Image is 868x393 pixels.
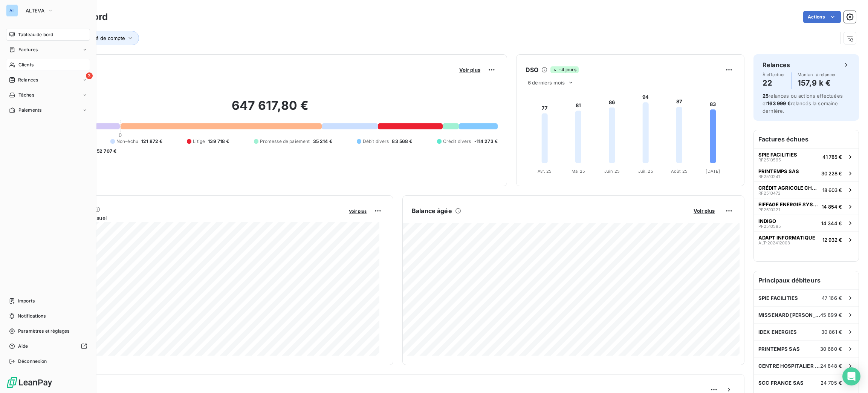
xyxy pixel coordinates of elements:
[528,80,565,86] span: 6 derniers mois
[18,61,34,68] span: Clients
[754,165,859,181] button: PRINTEMPS SASRF251024130 228 €
[18,107,41,114] span: Paiements
[758,295,798,301] span: SPIE FACILITIES
[821,380,842,386] span: 24 705 €
[457,66,483,73] button: Voir plus
[638,169,653,174] tspan: Juil. 25
[604,169,620,174] tspan: Juin 25
[758,224,781,229] span: PF2510585
[474,138,498,145] span: -114 273 €
[6,340,90,352] a: Aide
[754,148,859,165] button: SPIE FACILITIESRF251059541 785 €
[758,201,819,207] span: EIFFAGE ENERGIE SYSTEMES
[550,66,578,73] span: -4 jours
[26,8,44,14] span: ALTEVA
[193,138,205,145] span: Litige
[758,380,804,386] span: SCC FRANCE SAS
[116,138,138,145] span: Non-échu
[706,169,720,174] tspan: [DATE]
[18,343,28,350] span: Aide
[18,46,38,53] span: Factures
[822,154,842,160] span: 41 785 €
[349,209,367,214] span: Voir plus
[758,185,819,191] span: CRÉDIT AGRICOLE CHAMPAGNE BOURGOGNE
[842,367,860,385] div: Open Intercom Messenger
[81,35,125,41] span: Chargé de compte
[820,363,842,369] span: 24 848 €
[758,241,790,245] span: ALT-202412003
[43,98,498,121] h2: 647 617,80 €
[141,138,162,145] span: 121 872 €
[821,170,842,177] span: 30 228 €
[754,181,859,198] button: CRÉDIT AGRICOLE CHAMPAGNE BOURGOGNERF251047218 603 €
[758,312,820,318] span: MISSENARD [PERSON_NAME] B
[347,207,369,214] button: Voir plus
[821,329,842,335] span: 30 861 €
[758,346,800,352] span: PRINTEMPS SAS
[6,5,18,17] div: AL
[758,168,799,174] span: PRINTEMPS SAS
[538,169,552,174] tspan: Avr. 25
[754,271,859,289] h6: Principaux débiteurs
[18,92,34,98] span: Tâches
[822,187,842,193] span: 18 603 €
[392,138,412,145] span: 83 568 €
[822,295,842,301] span: 47 166 €
[671,169,688,174] tspan: Août 25
[526,65,538,74] h6: DSO
[763,72,785,77] span: À effectuer
[767,100,790,106] span: 163 999 €
[763,77,785,89] h4: 22
[754,130,859,148] h6: Factures échues
[18,313,46,319] span: Notifications
[43,214,344,222] span: Chiffre d'affaires mensuel
[798,77,836,89] h4: 157,9 k €
[691,207,717,214] button: Voir plus
[572,169,585,174] tspan: Mai 25
[821,220,842,226] span: 14 344 €
[754,231,859,248] button: ADAPT INFORMATIQUEALT-20241200312 932 €
[754,198,859,215] button: EIFFAGE ENERGIE SYSTEMESPF251022114 854 €
[119,132,122,138] span: 0
[758,174,780,179] span: RF2510241
[758,191,781,195] span: RF2510472
[763,93,843,114] span: relances ou actions effectuées et relancés la semaine dernière.
[754,215,859,231] button: INDIGOPF251058514 344 €
[763,60,790,69] h6: Relances
[758,152,797,158] span: SPIE FACILITIES
[694,208,715,214] span: Voir plus
[803,11,841,23] button: Actions
[820,346,842,352] span: 30 660 €
[443,138,471,145] span: Crédit divers
[18,328,69,335] span: Paramètres et réglages
[313,138,332,145] span: 35 214 €
[822,204,842,210] span: 14 854 €
[758,363,820,369] span: CENTRE HOSPITALIER DE [GEOGRAPHIC_DATA]
[86,72,93,79] span: 3
[363,138,389,145] span: Débit divers
[18,358,47,365] span: Déconnexion
[18,298,35,304] span: Imports
[459,67,480,73] span: Voir plus
[763,93,769,99] span: 25
[758,158,781,162] span: RF2510595
[6,376,53,388] img: Logo LeanPay
[18,31,53,38] span: Tableau de bord
[412,206,452,215] h6: Balance âgée
[260,138,310,145] span: Promesse de paiement
[758,329,797,335] span: IDEX ENERGIES
[798,72,836,77] span: Montant à relancer
[70,31,139,45] button: Chargé de compte
[208,138,229,145] span: 139 718 €
[820,312,842,318] span: 45 899 €
[822,237,842,243] span: 12 932 €
[758,218,776,224] span: INDIGO
[758,235,815,241] span: ADAPT INFORMATIQUE
[95,148,116,155] span: -52 707 €
[758,207,780,212] span: PF2510221
[18,77,38,83] span: Relances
